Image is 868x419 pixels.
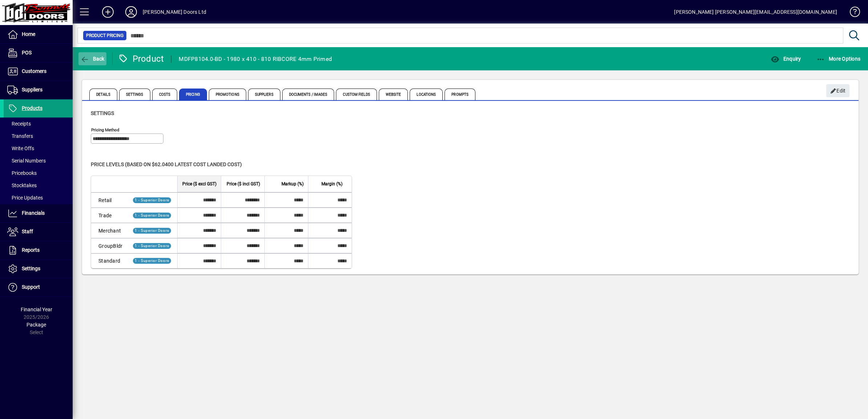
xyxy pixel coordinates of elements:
a: Home [4,25,73,44]
span: Documents / Images [282,89,334,100]
span: Suppliers [22,87,42,93]
a: Settings [4,260,73,278]
span: Margin (%) [321,180,342,188]
span: Reports [22,247,40,253]
span: POS [22,50,32,56]
a: Pricebooks [4,167,73,179]
span: Website [379,89,408,100]
td: GroupBldr [91,238,127,253]
span: Stocktakes [7,182,37,188]
span: Staff [22,229,33,234]
span: Price Updates [7,195,43,201]
a: Financials [4,204,73,222]
span: Details [89,89,117,100]
span: Locations [410,89,443,100]
span: Settings [22,266,40,271]
span: Transfers [7,133,33,139]
mat-label: Pricing method [91,127,119,132]
a: Receipts [4,118,73,130]
span: 1 - Superior Doors [135,213,169,217]
button: Edit [826,84,849,97]
a: Reports [4,241,73,259]
a: Price Updates [4,192,73,204]
span: More Options [816,56,861,62]
span: Suppliers [248,89,280,100]
div: [PERSON_NAME] [PERSON_NAME][EMAIL_ADDRESS][DOMAIN_NAME] [674,6,837,18]
td: Retail [91,192,127,208]
td: Standard [91,253,127,268]
button: Add [96,5,119,19]
td: Trade [91,208,127,223]
span: Price levels (based on $62.0400 Latest cost landed cost) [91,161,242,167]
span: Customers [22,68,46,74]
span: Product Pricing [86,32,123,39]
a: Support [4,278,73,296]
span: Financials [22,210,45,216]
button: Profile [119,5,143,19]
span: Receipts [7,121,31,127]
span: Promotions [209,89,246,100]
span: 1 - Superior Doors [135,229,169,233]
span: Markup (%) [281,180,304,188]
span: Pricebooks [7,170,37,176]
td: Merchant [91,223,127,238]
a: Stocktakes [4,179,73,192]
span: Financial Year [21,307,52,312]
span: Settings [91,110,114,116]
a: Suppliers [4,81,73,99]
span: Serial Numbers [7,158,46,164]
span: Package [27,322,46,328]
span: Pricing [179,89,207,100]
div: [PERSON_NAME] Doors Ltd [143,6,206,18]
div: Product [118,53,164,65]
a: Knowledge Base [844,1,859,25]
span: Prompts [445,89,475,100]
a: Write Offs [4,142,73,155]
span: Enquiry [771,56,801,62]
a: Staff [4,223,73,241]
span: Home [22,31,35,37]
span: 1 - Superior Doors [135,198,169,202]
span: Custom Fields [336,89,377,100]
span: Support [22,284,40,290]
span: Edit [830,85,846,97]
button: Back [78,52,106,65]
span: Write Offs [7,145,34,151]
a: POS [4,44,73,62]
span: Back [80,56,105,62]
a: Serial Numbers [4,155,73,167]
span: Products [22,105,42,111]
span: 1 - Superior Doors [135,259,169,263]
span: Settings [119,89,150,100]
a: Transfers [4,130,73,142]
span: Costs [152,89,178,100]
span: 1 - Superior Doors [135,244,169,248]
span: Price ($ excl GST) [182,180,216,188]
app-page-header-button: Back [73,52,113,65]
button: More Options [815,52,863,65]
div: MDFP8104.0-BD - 1980 x 410 - 810 RIBCORE 4mm Primed [179,53,332,65]
a: Customers [4,62,73,81]
button: Enquiry [769,52,803,65]
span: Price ($ incl GST) [227,180,260,188]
